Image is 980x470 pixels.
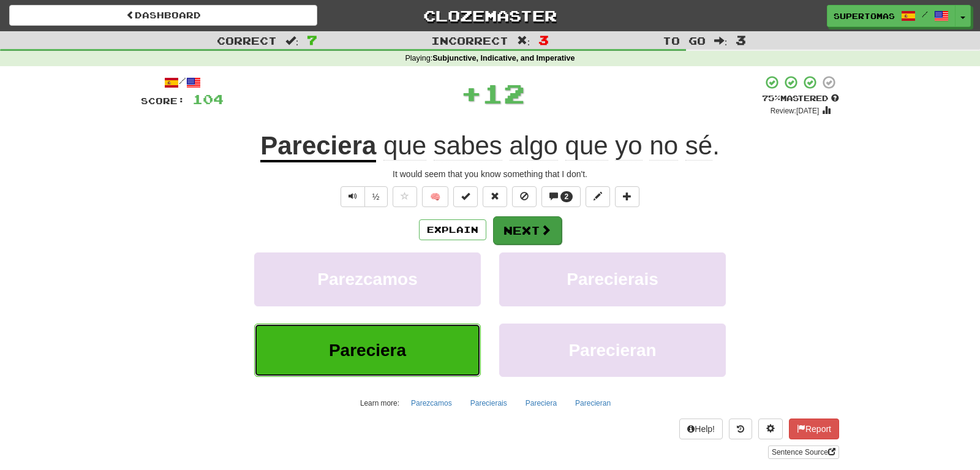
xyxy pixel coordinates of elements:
span: Parecierais [567,270,658,289]
span: algo [510,131,558,161]
button: ½ [364,186,388,207]
span: 2 [565,192,569,201]
span: : [285,36,299,46]
button: Add to collection (alt+a) [615,186,639,207]
a: SuperTomas / [827,5,956,27]
span: yo [615,131,642,161]
span: + [461,75,482,112]
button: Favorite sentence (alt+f) [393,186,417,207]
span: Pareciera [329,341,406,360]
strong: Subjunctive, Indicative, and Imperative [432,54,575,63]
span: que [383,131,426,161]
div: It would seem that you know something that I don't. [141,168,839,180]
button: Parecierais [464,394,514,412]
span: sabes [434,131,502,161]
span: Parezcamos [317,270,417,289]
button: Report [789,419,839,439]
button: Help! [679,419,723,439]
button: Edit sentence (alt+d) [586,186,610,207]
small: Review: [DATE] [771,107,820,115]
button: Parecieran [499,324,726,377]
button: 2 [541,186,581,207]
button: Reset to 0% Mastered (alt+r) [483,186,507,207]
span: To go [663,34,706,47]
span: Score: [141,96,185,106]
span: 75 % [762,93,780,103]
span: . [376,131,719,161]
span: 3 [736,32,746,47]
span: SuperTomas [834,10,895,21]
button: Round history (alt+y) [729,419,752,439]
button: Play sentence audio (ctl+space) [341,186,365,207]
span: 7 [307,32,317,47]
a: Clozemaster [336,5,644,26]
span: 104 [192,91,224,107]
span: no [649,131,678,161]
button: Next [493,216,562,244]
button: Pareciera [519,394,563,412]
a: Sentence Source [768,445,839,459]
span: / [922,10,928,18]
span: 3 [538,32,549,47]
u: Pareciera [260,131,376,162]
button: Pareciera [254,324,481,377]
span: Parecieran [568,341,656,360]
button: Parecierais [499,252,726,306]
span: Correct [217,34,277,47]
button: Parecieran [568,394,617,412]
button: Explain [419,219,486,240]
button: Parezcamos [404,394,459,412]
a: Dashboard [9,5,317,26]
span: 12 [482,78,525,108]
button: Set this sentence to 100% Mastered (alt+m) [453,186,478,207]
button: 🧠 [422,186,448,207]
div: / [141,75,224,90]
span: que [565,131,608,161]
small: Learn more: [360,399,399,407]
button: Ignore sentence (alt+i) [512,186,537,207]
span: : [517,36,530,46]
div: Mastered [762,93,839,104]
span: : [714,36,728,46]
span: sé [685,131,712,161]
span: Incorrect [431,34,508,47]
div: Text-to-speech controls [338,186,388,207]
button: Parezcamos [254,252,481,306]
